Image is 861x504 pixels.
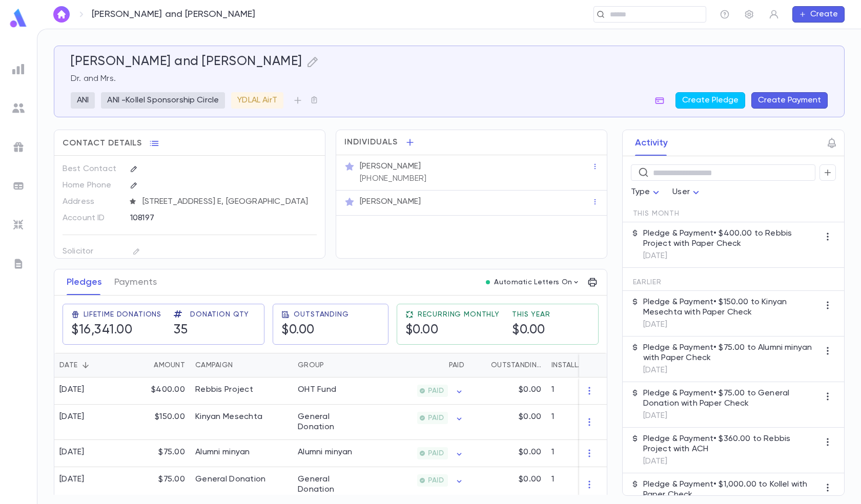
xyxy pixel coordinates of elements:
[77,95,89,106] p: ANI
[643,456,819,467] p: [DATE]
[63,177,121,194] p: Home Phone
[281,323,315,338] h5: $0.00
[298,385,336,395] div: OHT Fund
[512,323,545,338] h5: $0.00
[63,161,121,177] p: Best Contact
[546,405,608,440] div: 1
[324,357,340,373] button: Sort
[237,95,277,106] p: YDLAL AirT
[675,92,745,109] button: Create Pledge
[195,474,265,485] div: General Donation
[360,161,421,172] p: [PERSON_NAME]
[195,412,262,422] div: Kinyan Mesechta
[360,197,421,207] p: [PERSON_NAME]
[519,447,541,457] p: $0.00
[114,269,157,295] button: Payments
[124,353,190,377] div: Amount
[71,92,95,109] div: ANI
[751,92,828,109] button: Create Payment
[643,479,819,500] p: Pledge & Payment • $1,000.00 to Kollel with Paper Check
[293,353,370,377] div: Group
[424,476,448,485] span: PAID
[512,310,550,319] span: This Year
[643,434,819,454] p: Pledge & Payment • $360.00 to Rebbis Project with ACH
[101,92,225,109] div: ANI -Kollel Sponsorship Circle
[63,243,121,260] p: Solicitor
[59,447,85,457] div: [DATE]
[71,54,302,70] h5: [PERSON_NAME] and [PERSON_NAME]
[59,353,77,377] div: Date
[643,228,819,249] p: Pledge & Payment • $400.00 to Rebbis Project with Paper Check
[12,63,25,75] img: reports_grey.c525e4749d1bce6a11f5fe2a8de1b229.svg
[63,210,121,226] p: Account ID
[107,95,219,106] p: ANI -Kollel Sponsorship Circle
[12,180,25,192] img: batches_grey.339ca447c9d9533ef1741baa751efc33.svg
[546,440,608,467] div: 1
[298,447,353,457] div: Alumni minyan
[71,323,132,338] h5: $16,341.00
[59,412,85,422] div: [DATE]
[71,74,828,84] p: Dr. and Mrs.
[633,209,680,218] span: This Month
[792,6,845,23] button: Create
[344,137,398,148] span: Individuals
[195,385,253,395] div: Rebbis Project
[424,414,448,422] span: PAID
[298,412,364,432] div: General Donation
[84,310,161,319] span: Lifetime Donations
[643,320,819,330] p: [DATE]
[643,388,819,409] p: Pledge & Payment • $75.00 to General Donation with Paper Check
[546,377,608,405] div: 1
[633,278,662,286] span: Earlier
[124,377,190,405] div: $400.00
[294,310,348,319] span: Outstanding
[59,474,85,485] div: [DATE]
[195,447,250,457] div: Alumni minyan
[424,387,448,395] span: PAID
[137,357,154,373] button: Sort
[190,353,293,377] div: Campaign
[298,353,324,377] div: Group
[12,102,25,114] img: students_grey.60c7aba0da46da39d6d829b817ac14fc.svg
[672,188,690,196] span: User
[433,357,449,373] button: Sort
[494,278,572,286] p: Automatic Letters On
[12,141,25,153] img: campaigns_grey.99e729a5f7ee94e3726e6486bddda8f1.svg
[59,385,85,395] div: [DATE]
[643,251,819,261] p: [DATE]
[63,138,142,149] span: Contact Details
[233,357,249,373] button: Sort
[231,92,283,109] div: YDLAL AirT
[55,10,68,18] img: home_white.a664292cf8c1dea59945f0da9f25487c.svg
[519,385,541,395] p: $0.00
[551,353,586,377] div: Installments
[635,130,668,156] button: Activity
[12,258,25,270] img: letters_grey.7941b92b52307dd3b8a917253454ce1c.svg
[546,353,608,377] div: Installments
[469,353,546,377] div: Outstanding
[195,353,233,377] div: Campaign
[124,405,190,440] div: $150.00
[370,353,469,377] div: Paid
[672,182,702,202] div: User
[482,275,584,289] button: Automatic Letters On
[8,8,29,28] img: logo
[190,310,249,319] span: Donation Qty
[424,449,448,457] span: PAID
[631,182,663,202] div: Type
[643,297,819,318] p: Pledge & Payment • $150.00 to Kinyan Mesechta with Paper Check
[12,219,25,231] img: imports_grey.530a8a0e642e233f2baf0ef88e8c9fcb.svg
[63,194,121,210] p: Address
[643,343,819,363] p: Pledge & Payment • $75.00 to Alumni minyan with Paper Check
[298,474,364,495] div: General Donation
[519,474,541,485] p: $0.00
[67,269,102,295] button: Pledges
[154,353,185,377] div: Amount
[405,323,439,338] h5: $0.00
[77,357,94,373] button: Sort
[124,440,190,467] div: $75.00
[360,174,426,184] p: [PHONE_NUMBER]
[174,323,188,338] h5: 35
[643,411,819,421] p: [DATE]
[130,210,277,225] div: 108197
